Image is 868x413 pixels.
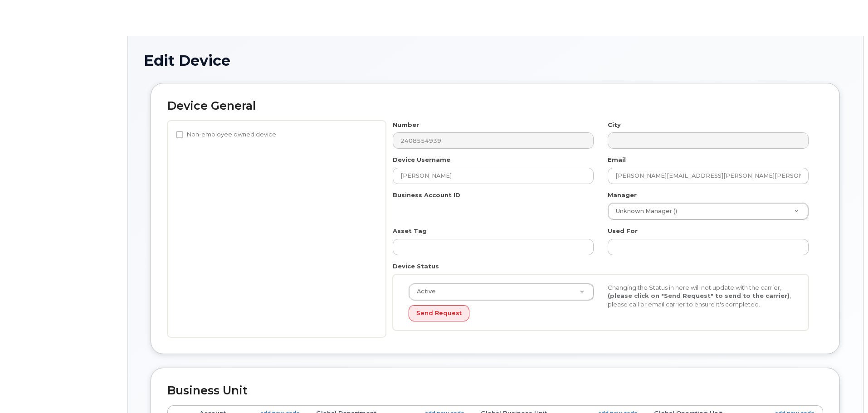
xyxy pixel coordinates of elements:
label: Business Account ID [393,191,460,199]
h2: Business Unit [167,384,823,397]
label: Asset Tag [393,227,427,235]
div: Changing the Status in here will not update with the carrier, , please call or email carrier to e... [601,283,800,309]
span: Active [411,287,436,296]
span: Unknown Manager () [610,207,677,215]
label: City [608,121,621,129]
a: Unknown Manager () [608,203,808,219]
input: Non-employee owned device [176,131,183,138]
label: Manager [608,191,637,199]
strong: (please click on "Send Request" to send to the carrier) [608,292,790,299]
label: Device Username [393,155,450,164]
a: Active [409,284,594,300]
label: Used For [608,227,638,235]
label: Device Status [393,262,439,271]
h1: Edit Device [144,53,847,68]
label: Non-employee owned device [176,129,276,140]
h2: Device General [167,100,823,112]
button: Send Request [409,305,469,322]
label: Number [393,121,419,129]
label: Email [608,155,626,164]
